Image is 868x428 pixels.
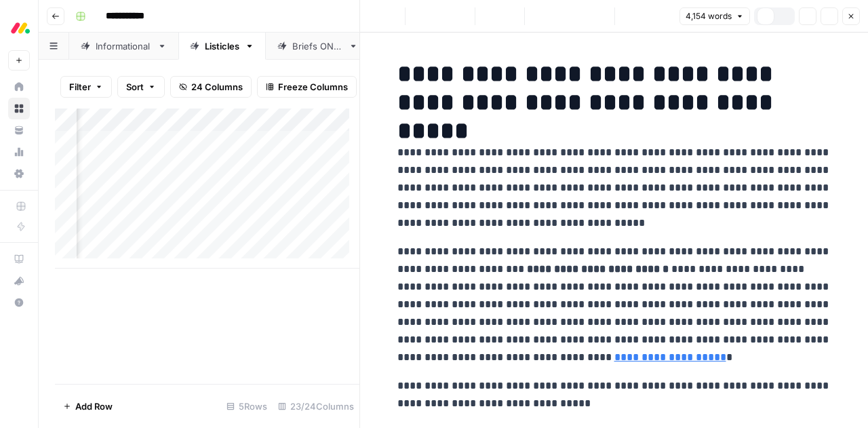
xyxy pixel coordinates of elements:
[126,80,144,94] span: Sort
[117,76,165,98] button: Sort
[8,163,30,184] a: Settings
[60,76,112,98] button: Filter
[8,76,30,98] a: Home
[273,395,359,417] div: 23/24 Columns
[9,271,29,291] div: What's new?
[292,39,343,53] div: Briefs ONLY
[8,16,33,40] img: Monday.com Logo
[205,39,239,53] div: Listicles
[8,292,30,313] button: Help + Support
[266,33,370,60] a: Briefs ONLY
[8,141,30,163] a: Usage
[191,80,243,94] span: 24 Columns
[55,395,121,417] button: Add Row
[178,33,266,60] a: Listicles
[8,248,30,270] a: AirOps Academy
[686,10,732,22] span: 4,154 words
[8,270,30,292] button: What's new?
[257,76,357,98] button: Freeze Columns
[69,33,178,60] a: Informational
[221,395,273,417] div: 5 Rows
[69,80,91,94] span: Filter
[96,39,152,53] div: Informational
[75,400,113,413] span: Add Row
[8,11,30,45] button: Workspace: Monday.com
[679,7,750,25] button: 4,154 words
[278,80,348,94] span: Freeze Columns
[8,119,30,141] a: Your Data
[8,98,30,119] a: Browse
[170,76,252,98] button: 24 Columns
